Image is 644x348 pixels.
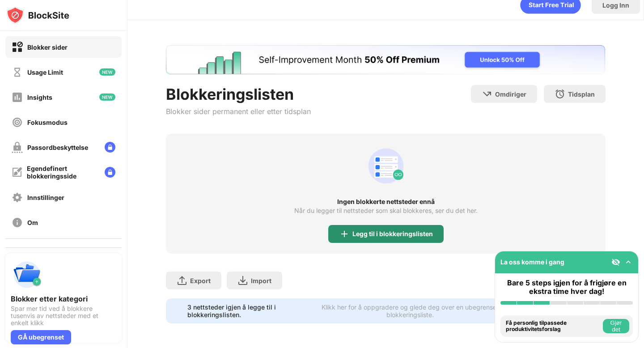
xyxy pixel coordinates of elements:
img: new-icon.svg [99,68,115,76]
div: Innstillinger [27,194,64,201]
div: Blokkeringslisten [166,85,311,103]
img: lock-menu.svg [105,167,115,178]
div: Logg Inn [602,1,629,9]
img: lock-menu.svg [105,142,115,153]
div: Export [190,277,211,284]
iframe: Banner [166,45,605,74]
img: about-off.svg [12,217,23,228]
img: settings-off.svg [12,192,23,203]
img: logo-blocksite.svg [6,6,69,24]
div: Omdiriger [495,90,526,98]
div: Blokker etter kategori [11,294,116,303]
div: Tidsplan [568,90,595,98]
img: insights-off.svg [12,92,23,103]
div: Ingen blokkerte nettsteder ennå [166,198,605,205]
img: password-protection-off.svg [12,142,23,153]
div: Import [251,277,271,284]
img: block-on.svg [12,42,23,53]
img: omni-setup-toggle.svg [624,258,633,267]
img: new-icon.svg [99,93,115,101]
div: Klikk her for å oppgradere og glede deg over en ubegrenset blokkeringsliste. [314,303,505,318]
div: Bare 5 steps igjen for å frigjøre en ekstra time hver dag! [500,279,633,296]
div: La oss komme i gang [500,258,564,266]
div: Spar mer tid ved å blokkere tusenvis av nettsteder med et enkelt klikk [11,305,116,327]
div: Usage Limit [27,68,63,76]
div: Når du legger til nettsteder som skal blokkeres, ser du det her. [294,207,478,214]
img: eye-not-visible.svg [611,258,620,267]
div: Blokker sider [27,43,68,51]
div: Få personlig tilpassede produktivitetsforslag [506,320,601,333]
div: Om [27,219,38,226]
button: Gjør det [603,319,629,333]
div: Fokusmodus [27,119,68,126]
img: focus-off.svg [12,117,23,128]
div: Insights [27,93,52,101]
div: Blokker sider permanent eller etter tidsplan [166,107,311,116]
div: 3 nettsteder igjen å legge til i blokkeringslisten. [187,303,309,318]
div: animation [364,144,407,187]
img: customize-block-page-off.svg [12,167,22,178]
div: GÅ ubegrenset [11,330,71,344]
img: time-usage-off.svg [12,67,23,78]
img: push-categories.svg [11,259,43,291]
div: Egendefinert blokkeringsside [27,165,97,180]
div: Legg til i blokkeringslisten [352,230,433,238]
div: Passordbeskyttelse [27,144,88,151]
